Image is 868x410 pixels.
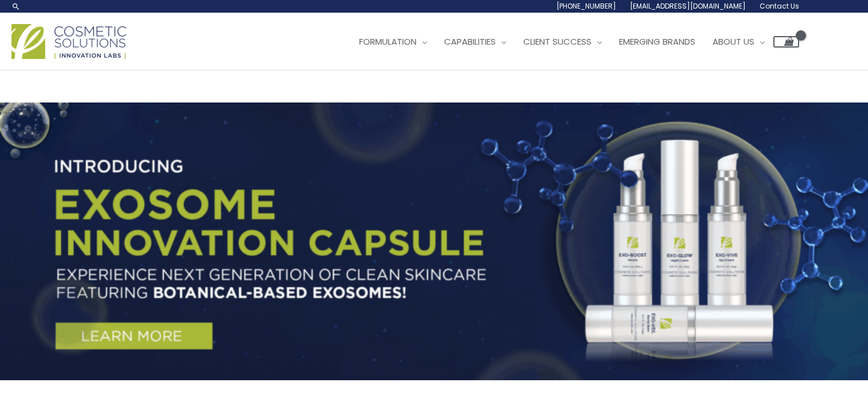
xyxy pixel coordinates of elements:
a: Client Success [515,25,610,59]
span: Emerging Brands [619,36,695,48]
img: Cosmetic Solutions Logo [11,24,126,59]
span: Client Success [523,36,591,48]
span: Formulation [359,36,417,48]
nav: Site Navigation [342,25,799,59]
span: [PHONE_NUMBER] [556,1,616,11]
span: Contact Us [760,1,799,11]
span: Capabilities [444,36,496,48]
a: Formulation [351,25,435,59]
span: About Us [713,36,754,48]
a: About Us [704,25,773,59]
a: Search icon link [11,2,21,11]
a: Capabilities [435,25,515,59]
span: [EMAIL_ADDRESS][DOMAIN_NAME] [630,1,746,11]
a: Emerging Brands [610,25,704,59]
a: View Shopping Cart, empty [773,36,799,48]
